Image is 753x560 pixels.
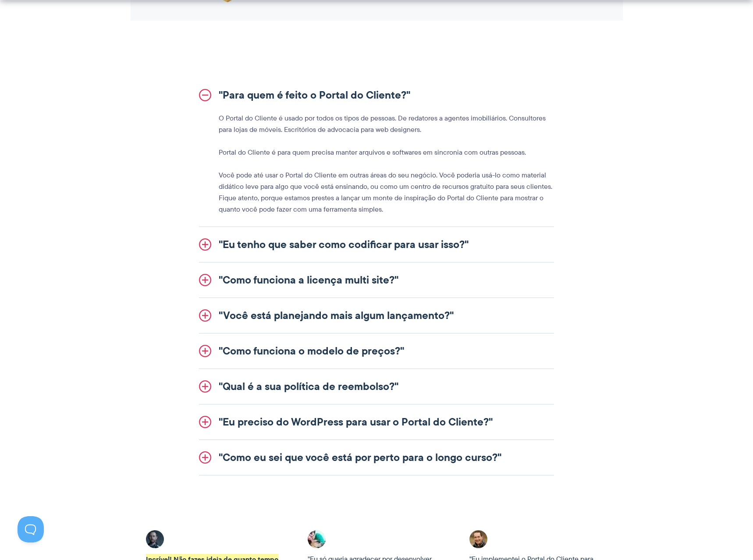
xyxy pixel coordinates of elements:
[199,227,554,262] a: "Eu tenho que saber como codificar para usar isso?"
[18,516,44,542] iframe: Toggle Customer Support
[199,298,554,333] a: "Você está planejando mais algum lançamento?"
[219,113,554,135] p: O Portal do Cliente é usado por todos os tipos de pessoas. De redatores a agentes imobiliários. C...
[199,440,554,475] a: "Como eu sei que você está por perto para o longo curso?"
[199,78,554,113] a: "Para quem é feito o Portal do Cliente?"
[199,404,554,439] a: "Eu preciso do WordPress para usar o Portal do Cliente?"
[199,333,554,369] a: "Como funciona o modelo de preços?"
[146,530,164,548] img: Depoimento do Portal do Cliente - Adrian C
[219,147,554,158] p: Portal do Cliente é para quem precisa manter arquivos e softwares em sincronia com outras pessoas.
[219,170,554,215] p: Você pode até usar o Portal do Cliente em outras áreas do seu negócio. Você poderia usá-lo como m...
[199,369,554,404] a: "Qual é a sua política de reembolso?"
[199,262,554,298] a: "Como funciona a licença multi site?"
